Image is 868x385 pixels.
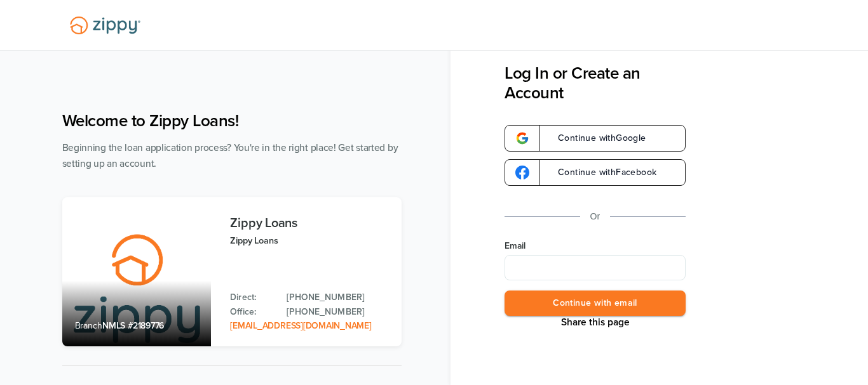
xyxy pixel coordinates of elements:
[230,290,274,304] p: Direct:
[505,125,686,152] a: google-logoContinue withGoogle
[505,63,686,103] h3: Log In or Create an Account
[515,131,529,145] img: google-logo
[230,320,371,331] a: Email Address: zippyguide@zippymh.com
[62,11,148,40] img: Lender Logo
[230,216,388,230] h3: Zippy Loans
[545,168,656,177] span: Continue with Facebook
[545,134,646,143] span: Continue with Google
[505,240,686,252] label: Email
[505,255,686,280] input: Email Address
[557,316,634,329] button: Share This Page
[62,111,402,131] h1: Welcome to Zippy Loans!
[505,159,686,186] a: google-logoContinue withFacebook
[590,209,600,225] p: Or
[515,166,529,179] img: google-logo
[62,142,398,169] span: Beginning the loan application process? You're in the right place! Get started by setting up an a...
[230,233,388,248] p: Zippy Loans
[75,320,103,331] span: Branch
[505,290,686,316] button: Continue with email
[287,290,388,304] a: Direct Phone: 512-975-2947
[287,305,388,319] a: Office Phone: 512-975-2947
[230,305,274,319] p: Office:
[102,320,164,331] span: NMLS #2189776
